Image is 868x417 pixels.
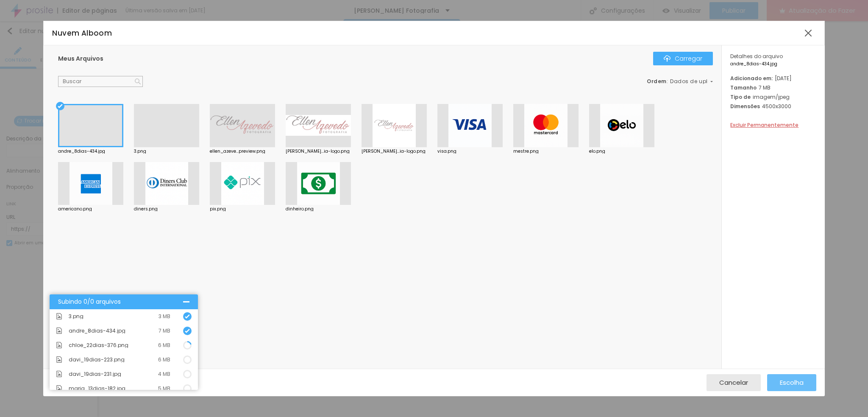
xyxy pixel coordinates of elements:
font: Detalhes do arquivo [730,53,783,60]
font: 7 MB [759,84,771,91]
button: Cancelar [707,374,761,391]
font: diners.png [134,206,158,212]
font: Cancelar [719,378,748,387]
font: pix.png [210,206,226,212]
font: Escolha [780,378,804,387]
font: Nuvem Alboom [52,28,112,38]
font: ellen_azeve...preview.png [210,148,265,154]
img: Ícone [56,342,62,348]
font: visa.png [437,148,456,154]
font: Excluir Permanentemente [730,121,798,129]
font: elo.png [589,148,605,154]
img: Ícone [664,55,670,62]
font: Tamanho [730,84,757,91]
font: : [667,78,668,85]
font: 6 MB [158,356,170,363]
font: [PERSON_NAME]...ia-logo.png [286,148,350,154]
font: 4500x3000 [762,103,791,110]
font: Tipo de [730,93,751,101]
font: 3.png [134,148,146,154]
button: ÍconeCarregar [653,52,713,65]
font: Meus Arquivos [58,54,103,63]
input: Buscar [58,76,143,87]
img: Ícone [56,385,62,392]
font: andre_8dias-434.jpg [69,327,125,334]
img: Ícone [56,371,62,377]
font: dinheiro.png [286,206,314,212]
font: 3.png [69,313,83,320]
font: mestre.png [513,148,539,154]
font: Carregar [675,54,702,63]
font: [DATE] [775,75,792,82]
font: maria_13dias-182.jpg [69,385,125,392]
font: 6 MB [158,341,170,349]
font: davi_19dias-231.jpg [69,370,121,378]
font: andre_8dias-434.jpg [58,148,105,154]
font: 5 MB [158,385,170,392]
font: americano.png [58,206,92,212]
font: 4 MB [158,370,170,378]
img: Ícone [135,78,141,84]
font: Adicionado em: [730,75,773,82]
img: Ícone [185,314,190,319]
font: Dados de upload [670,78,719,85]
button: Escolha [767,374,816,391]
font: Ordem [647,78,667,85]
img: Ícone [185,328,190,333]
font: Dimensões [730,103,760,110]
font: davi_19dias-223.png [69,356,125,363]
font: Subindo 0/0 arquivos [58,297,121,306]
font: imagem/jpeg [753,93,790,101]
img: Ícone [56,327,62,334]
font: [PERSON_NAME]...ia-logo.png [362,148,426,154]
font: andre_8dias-434.jpg [730,61,777,67]
font: 7 MB [159,327,170,334]
img: Ícone [56,356,62,363]
img: Ícone [56,313,62,319]
font: 3 MB [159,313,170,320]
font: chloe_22dias-376.png [69,341,128,349]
